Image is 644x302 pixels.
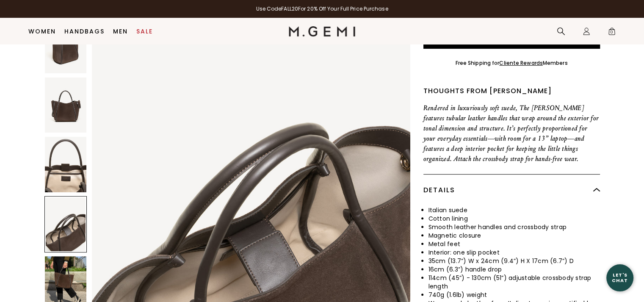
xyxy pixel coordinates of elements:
div: Free Shipping for Members [456,60,568,66]
li: 740g (1.6lb) weight [428,291,600,299]
strong: FALL20 [281,5,298,12]
a: Handbags [64,28,105,35]
a: Cliente Rewards [499,59,543,66]
a: Sale [136,28,153,35]
img: The Ursula Tote [45,18,86,73]
div: Details [423,175,600,206]
img: The Ursula Tote [45,137,86,192]
div: Thoughts from [PERSON_NAME] [423,86,600,96]
p: Rendered in luxuriously soft suede, The [PERSON_NAME] features tubular leather handles that wrap ... [423,103,600,164]
li: 35cm (13.7”) W x 24cm (9.4”) H X 17cm (6.7”) D [428,257,600,265]
span: 0 [608,29,616,37]
li: Smooth leather handles and crossbody strap [428,223,600,231]
li: Metal feet [428,240,600,248]
li: 16cm (6.3”) handle drop [428,265,600,274]
li: Cotton lining [428,214,600,223]
a: Men [113,28,128,35]
li: Italian suede [428,206,600,214]
img: M.Gemi [289,26,355,36]
li: Magnetic closure [428,231,600,240]
img: The Ursula Tote [45,77,86,133]
li: 114cm (45”) - 130cm (51”) adjustable crossbody strap length [428,274,600,291]
li: Interior: one slip pocket [428,248,600,257]
a: Women [28,28,56,35]
div: Let's Chat [606,272,633,283]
